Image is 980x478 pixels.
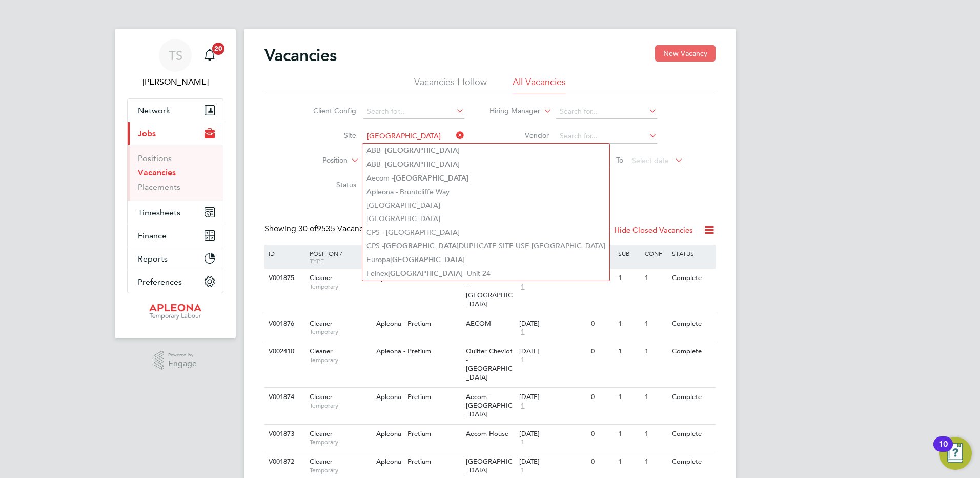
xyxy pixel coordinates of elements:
[513,76,566,94] li: All Vacancies
[632,156,669,165] span: Select date
[168,360,197,368] span: Engage
[127,76,223,88] span: Tracy Sellick
[490,131,549,140] label: Vendor
[556,105,657,119] input: Search for...
[519,347,586,356] div: [DATE]
[199,39,220,72] a: 20
[519,438,526,447] span: 1
[669,425,714,444] div: Complete
[127,304,223,320] a: Go to home page
[310,356,371,364] span: Temporary
[138,254,168,264] span: Reports
[385,160,460,169] b: [GEOGRAPHIC_DATA]
[376,347,431,355] span: Apleona - Pretium
[310,392,333,401] span: Cleaner
[481,106,540,116] label: Hiring Manager
[310,319,333,328] span: Cleaner
[588,388,615,407] div: 0
[362,253,609,267] li: Europa
[588,452,615,471] div: 0
[519,466,526,475] span: 1
[128,247,223,270] button: Reports
[519,356,526,365] span: 1
[616,269,642,288] div: 1
[642,388,669,407] div: 1
[310,283,371,291] span: Temporary
[310,457,333,466] span: Cleaner
[616,314,642,333] div: 1
[362,144,609,157] li: ABB -
[519,328,526,336] span: 1
[212,43,224,55] span: 20
[154,351,197,370] a: Powered byEngage
[616,388,642,407] div: 1
[298,224,317,234] span: 30 of
[669,269,714,288] div: Complete
[669,452,714,471] div: Complete
[394,174,468,183] b: [GEOGRAPHIC_DATA]
[138,231,167,241] span: Finance
[128,270,223,293] button: Preferences
[266,425,302,444] div: V001873
[363,129,464,144] input: Search for...
[616,245,642,262] div: Sub
[588,342,615,361] div: 0
[115,29,236,338] nav: Main navigation
[128,201,223,224] button: Timesheets
[362,267,609,281] li: Felnex - Unit 24
[264,45,337,66] h2: Vacancies
[466,347,513,382] span: Quilter Cheviot - [GEOGRAPHIC_DATA]
[310,402,371,410] span: Temporary
[519,283,526,291] span: 1
[297,106,356,115] label: Client Config
[298,224,374,234] span: 9535 Vacancies
[376,429,431,438] span: Apleona - Pretium
[310,466,371,474] span: Temporary
[297,180,356,189] label: Status
[266,452,302,471] div: V001872
[168,351,197,360] span: Powered by
[613,153,626,167] span: To
[266,314,302,333] div: V001876
[310,429,333,438] span: Cleaner
[297,131,356,140] label: Site
[642,245,669,262] div: Conf
[588,425,615,444] div: 0
[466,429,508,438] span: Aecom House
[642,342,669,361] div: 1
[519,320,586,328] div: [DATE]
[376,392,431,401] span: Apleona - Pretium
[310,273,333,282] span: Cleaner
[616,342,642,361] div: 1
[602,225,693,235] label: Hide Closed Vacancies
[519,393,586,402] div: [DATE]
[289,155,348,166] label: Position
[556,129,657,144] input: Search for...
[138,208,180,217] span: Timesheets
[466,273,513,308] span: Quilter Cheviot - [GEOGRAPHIC_DATA]
[939,437,972,470] button: Open Resource Center, 10 new notifications
[362,157,609,171] li: ABB -
[669,245,714,262] div: Status
[310,438,371,446] span: Temporary
[362,239,609,253] li: CPS - DUPLICATE SITE USE [GEOGRAPHIC_DATA]
[302,245,374,269] div: Position /
[384,242,459,250] b: [GEOGRAPHIC_DATA]
[362,171,609,185] li: Aecom -
[138,129,156,138] span: Jobs
[388,269,463,278] b: [GEOGRAPHIC_DATA]
[362,226,609,239] li: CPS - [GEOGRAPHIC_DATA]
[310,256,324,265] span: Type
[169,49,182,62] span: TS
[266,388,302,407] div: V001874
[376,319,431,328] span: Apleona - Pretium
[519,402,526,410] span: 1
[519,430,586,439] div: [DATE]
[642,452,669,471] div: 1
[128,122,223,145] button: Jobs
[138,153,172,163] a: Positions
[363,105,464,119] input: Search for...
[266,245,302,262] div: ID
[128,99,223,122] button: Network
[642,425,669,444] div: 1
